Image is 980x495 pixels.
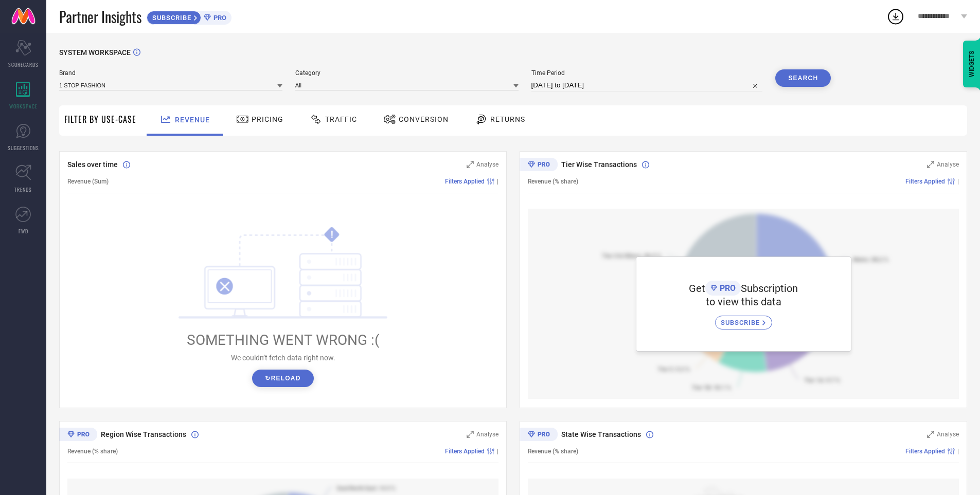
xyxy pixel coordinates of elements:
[147,14,194,22] span: SUBSCRIBE
[476,431,498,438] span: Analyse
[175,116,210,124] span: Revenue
[927,431,934,438] svg: Zoom
[59,48,131,57] span: SYSTEM WORKSPACE
[721,319,762,326] span: SUBSCRIBE
[706,296,781,308] span: to view this data
[531,79,763,91] input: Select time period
[937,161,959,168] span: Analyse
[445,448,485,455] span: Filters Applied
[295,69,519,77] span: Category
[715,308,772,329] a: SUBSCRIBE
[331,229,333,241] tspan: !
[957,178,959,185] span: |
[399,115,449,123] span: Conversion
[717,283,736,293] span: PRO
[775,69,831,87] button: Search
[528,448,578,455] span: Revenue (% share)
[59,428,97,443] div: Premium
[531,69,763,77] span: Time Period
[9,102,38,110] span: WORKSPACE
[8,61,39,68] span: SCORECARDS
[325,115,357,123] span: Traffic
[886,7,905,26] div: Open download list
[467,431,474,438] svg: Zoom
[211,14,226,22] span: PRO
[59,6,141,27] span: Partner Insights
[67,178,109,185] span: Revenue (Sum)
[67,160,118,169] span: Sales over time
[520,428,558,443] div: Premium
[101,430,186,438] span: Region Wise Transactions
[528,178,578,185] span: Revenue (% share)
[497,448,498,455] span: |
[490,115,525,123] span: Returns
[59,69,282,77] span: Brand
[8,144,39,152] span: SUGGESTIONS
[957,448,959,455] span: |
[520,158,558,173] div: Premium
[67,448,118,455] span: Revenue (% share)
[561,430,641,438] span: State Wise Transactions
[689,282,705,295] span: Get
[905,448,945,455] span: Filters Applied
[187,332,380,349] span: SOMETHING WENT WRONG :(
[445,178,485,185] span: Filters Applied
[905,178,945,185] span: Filters Applied
[252,115,283,123] span: Pricing
[19,227,28,235] span: FWD
[231,354,335,362] span: We couldn’t fetch data right now.
[252,370,313,387] button: ↻Reload
[937,431,959,438] span: Analyse
[147,8,231,25] a: SUBSCRIBEPRO
[561,160,637,169] span: Tier Wise Transactions
[927,161,934,168] svg: Zoom
[497,178,498,185] span: |
[741,282,798,295] span: Subscription
[476,161,498,168] span: Analyse
[467,161,474,168] svg: Zoom
[64,113,136,125] span: Filter By Use-Case
[14,186,32,193] span: TRENDS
